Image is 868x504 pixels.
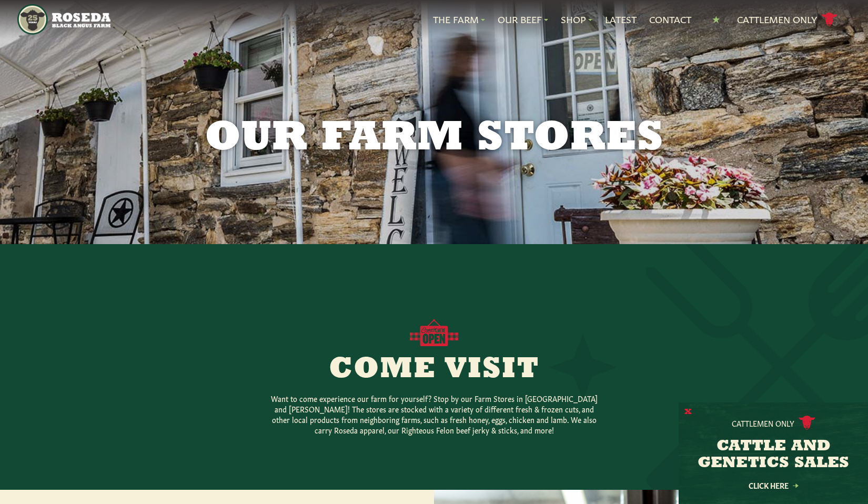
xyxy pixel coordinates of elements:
[737,11,838,29] a: Cattlemen Only
[732,418,794,428] p: Cattlemen Only
[266,393,602,435] p: Want to come experience our farm for yourself? Stop by our Farm Stores in [GEOGRAPHIC_DATA] and [...
[692,438,855,472] h3: CATTLE AND GENETICS SALES
[726,482,821,489] a: Click Here
[799,416,815,430] img: cattle-icon.svg
[605,13,637,26] a: Latest
[561,13,592,26] a: Shop
[232,355,636,385] h2: Come Visit
[684,407,692,418] button: X
[17,4,110,35] img: https://roseda.com/wp-content/uploads/2021/05/roseda-25-header.png
[498,13,548,26] a: Our Beef
[433,13,485,26] a: The Farm
[165,118,703,160] h1: Our Farm Stores
[649,13,691,26] a: Contact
